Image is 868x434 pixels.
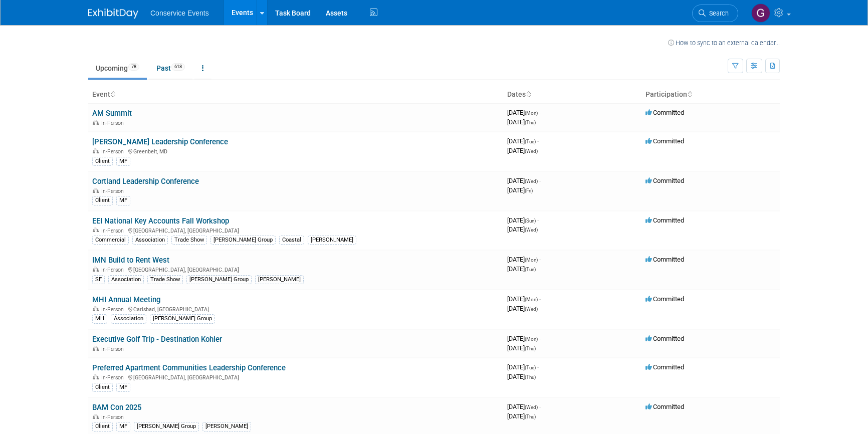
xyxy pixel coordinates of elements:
[150,9,209,17] span: Conservice Events
[101,346,127,352] span: In-Person
[507,295,541,303] span: [DATE]
[147,275,183,284] div: Trade Show
[525,404,538,410] span: (Wed)
[92,196,113,205] div: Client
[539,403,541,410] span: -
[507,363,539,371] span: [DATE]
[507,216,539,224] span: [DATE]
[110,90,115,98] a: Sort by Event Name
[507,373,536,380] span: [DATE]
[92,403,141,412] a: BAM Con 2025
[92,137,228,146] a: [PERSON_NAME] Leadership Conference
[93,228,99,233] img: In-Person Event
[525,257,538,263] span: (Mon)
[525,110,538,116] span: (Mon)
[507,412,536,420] span: [DATE]
[92,226,499,234] div: [GEOGRAPHIC_DATA], [GEOGRAPHIC_DATA]
[101,374,127,381] span: In-Person
[645,403,684,410] span: Committed
[539,109,541,116] span: -
[101,188,127,194] span: In-Person
[92,256,169,265] a: IMN Build to Rent West
[132,236,168,245] div: Association
[539,335,541,342] span: -
[525,374,536,380] span: (Thu)
[525,346,536,351] span: (Thu)
[101,148,127,155] span: In-Person
[645,216,684,224] span: Committed
[692,5,738,22] a: Search
[525,178,538,184] span: (Wed)
[186,275,252,284] div: [PERSON_NAME] Group
[108,275,144,284] div: Association
[539,256,541,263] span: -
[171,236,207,245] div: Trade Show
[537,137,539,145] span: -
[539,295,541,303] span: -
[92,147,499,155] div: Greenbelt, MD
[507,403,541,410] span: [DATE]
[93,188,99,193] img: In-Person Event
[525,306,538,312] span: (Wed)
[539,177,541,184] span: -
[507,109,541,116] span: [DATE]
[93,346,99,351] img: In-Person Event
[503,86,641,103] th: Dates
[645,137,684,145] span: Committed
[111,314,146,323] div: Association
[92,157,113,166] div: Client
[706,10,729,17] span: Search
[88,86,503,103] th: Event
[507,305,538,312] span: [DATE]
[101,228,127,234] span: In-Person
[645,335,684,342] span: Committed
[255,275,304,284] div: [PERSON_NAME]
[645,363,684,371] span: Committed
[641,86,780,103] th: Participation
[101,306,127,313] span: In-Person
[92,295,160,304] a: MHI Annual Meeting
[92,177,199,186] a: Cortland Leadership Conference
[134,422,199,431] div: [PERSON_NAME] Group
[149,59,192,78] a: Past618
[668,39,780,47] a: How to sync to an external calendar...
[507,256,541,263] span: [DATE]
[645,177,684,184] span: Committed
[116,157,130,166] div: MF
[93,148,99,153] img: In-Person Event
[525,120,536,125] span: (Thu)
[150,314,215,323] div: [PERSON_NAME] Group
[101,414,127,420] span: In-Person
[507,118,536,126] span: [DATE]
[751,4,770,23] img: Gayle Reese
[116,383,130,392] div: MF
[645,109,684,116] span: Committed
[202,422,251,431] div: [PERSON_NAME]
[507,186,533,194] span: [DATE]
[93,414,99,419] img: In-Person Event
[645,295,684,303] span: Committed
[101,120,127,126] span: In-Person
[93,267,99,272] img: In-Person Event
[507,177,541,184] span: [DATE]
[92,265,499,273] div: [GEOGRAPHIC_DATA], [GEOGRAPHIC_DATA]
[116,196,130,205] div: MF
[210,236,276,245] div: [PERSON_NAME] Group
[525,267,536,272] span: (Tue)
[525,188,533,193] span: (Fri)
[507,335,541,342] span: [DATE]
[507,226,538,233] span: [DATE]
[308,236,356,245] div: [PERSON_NAME]
[507,265,536,273] span: [DATE]
[92,109,132,118] a: AM Summit
[92,216,229,226] a: EEI National Key Accounts Fall Workshop
[92,275,105,284] div: SF
[525,148,538,154] span: (Wed)
[93,374,99,379] img: In-Person Event
[279,236,304,245] div: Coastal
[525,365,536,370] span: (Tue)
[507,147,538,154] span: [DATE]
[92,373,499,381] div: [GEOGRAPHIC_DATA], [GEOGRAPHIC_DATA]
[93,120,99,125] img: In-Person Event
[525,227,538,233] span: (Wed)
